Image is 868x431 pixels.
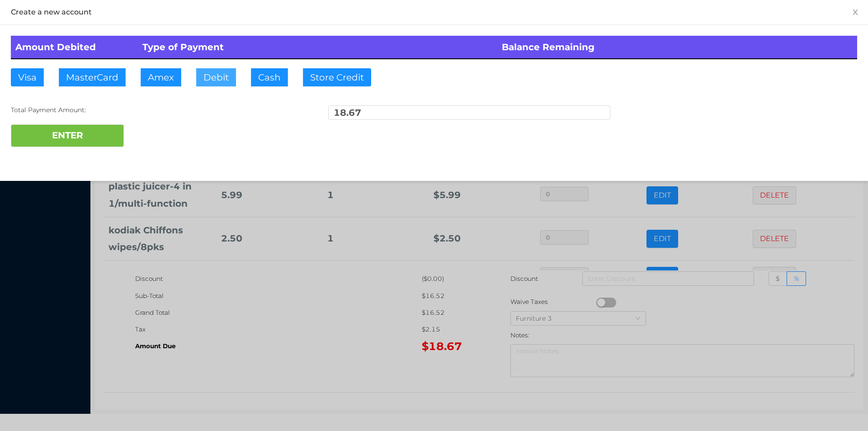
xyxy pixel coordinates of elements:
[852,9,859,16] i: icon: close
[11,124,124,147] button: ENTER
[138,36,498,59] th: Type of Payment
[497,36,857,59] th: Balance Remaining
[141,68,181,86] button: Amex
[11,105,293,115] div: Total Payment Amount:
[11,68,44,86] button: Visa
[303,68,371,86] button: Store Credit
[11,36,138,59] th: Amount Debited
[11,7,857,17] div: Create a new account
[59,68,126,86] button: MasterCard
[251,68,288,86] button: Cash
[196,68,236,86] button: Debit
